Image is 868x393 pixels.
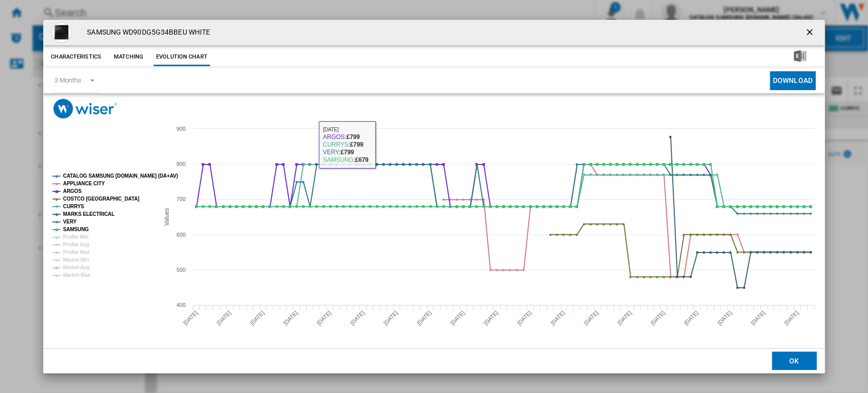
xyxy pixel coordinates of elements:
[63,173,178,179] tspan: CATALOG SAMSUNG [DOMAIN_NAME] (DA+AV)
[783,310,800,326] tspan: [DATE]
[53,99,117,119] img: logo_wiser_300x94.png
[182,310,199,326] tspan: [DATE]
[63,227,89,232] tspan: SAMSUNG
[282,310,299,326] tspan: [DATE]
[549,310,566,326] tspan: [DATE]
[176,267,186,273] tspan: 500
[48,48,104,66] button: Characteristics
[382,310,399,326] tspan: [DATE]
[63,204,84,209] tspan: CURRYS
[51,22,72,43] img: WG3O6_SQ1_0000000004_BLACK_SLf
[106,48,151,66] button: Matching
[616,310,633,326] tspan: [DATE]
[63,265,89,270] tspan: Market Avg
[63,234,88,240] tspan: Profile Min
[583,310,600,326] tspan: [DATE]
[716,310,733,326] tspan: [DATE]
[777,48,822,66] button: Download in Excel
[63,242,89,247] tspan: Profile Avg
[316,310,333,326] tspan: [DATE]
[416,310,433,326] tspan: [DATE]
[450,310,466,326] tspan: [DATE]
[649,310,666,326] tspan: [DATE]
[63,196,139,202] tspan: COSTCO [GEOGRAPHIC_DATA]
[176,161,186,167] tspan: 800
[63,188,82,194] tspan: ARGOS
[154,48,210,66] button: Evolution chart
[63,181,105,186] tspan: APPLIANCE CITY
[800,22,821,43] button: getI18NText('BUTTONS.CLOSE_DIALOG')
[63,272,91,278] tspan: Market Max
[176,196,186,202] tspan: 700
[216,310,232,326] tspan: [DATE]
[163,208,170,226] tspan: Values
[516,310,533,326] tspan: [DATE]
[54,76,81,84] div: 3 Months
[82,27,210,38] h4: SAMSUNG WD90DG5G34BBEU WHITE
[804,27,817,39] ng-md-icon: getI18NText('BUTTONS.CLOSE_DIALOG')
[43,20,824,374] md-dialog: Product popup
[63,249,90,255] tspan: Profile Max
[63,219,77,224] tspan: VERY
[176,126,186,132] tspan: 900
[63,211,114,217] tspan: MARKS ELECTRICAL
[176,232,186,238] tspan: 600
[794,50,806,62] img: excel-24x24.png
[750,310,766,326] tspan: [DATE]
[249,310,266,326] tspan: [DATE]
[772,352,817,370] button: OK
[176,302,186,308] tspan: 400
[63,257,89,263] tspan: Market Min
[770,71,816,90] button: Download
[483,310,499,326] tspan: [DATE]
[683,310,700,326] tspan: [DATE]
[349,310,366,326] tspan: [DATE]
